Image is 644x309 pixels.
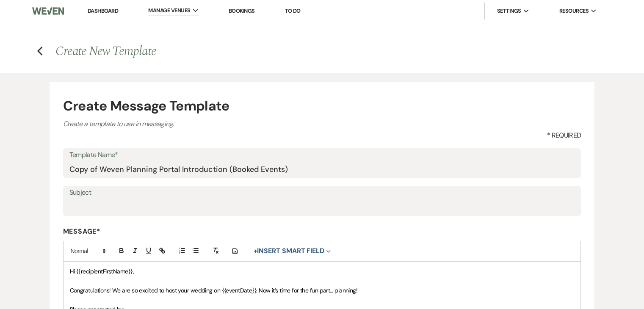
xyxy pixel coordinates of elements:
[32,2,64,20] img: Weven Logo
[285,7,301,14] a: To Do
[69,187,575,199] label: Subject
[63,96,581,116] h4: Create Message Template
[63,227,581,236] label: Message*
[254,248,257,254] span: +
[251,246,334,256] button: Insert Smart Field
[55,41,156,61] span: Create New Template
[547,130,581,141] span: * Required
[70,268,134,275] span: Hi {{recipientFirstName}},
[497,7,521,15] span: Settings
[69,149,575,161] label: Template Name*
[70,287,358,294] span: Congratulations! We are so excited to host your wedding on {{eventDate}}. Now it’s time for the f...
[63,119,581,130] p: Create a template to use in messaging.
[88,7,118,14] a: Dashboard
[148,6,190,15] span: Manage Venues
[229,7,255,14] a: Bookings
[559,7,589,15] span: Resources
